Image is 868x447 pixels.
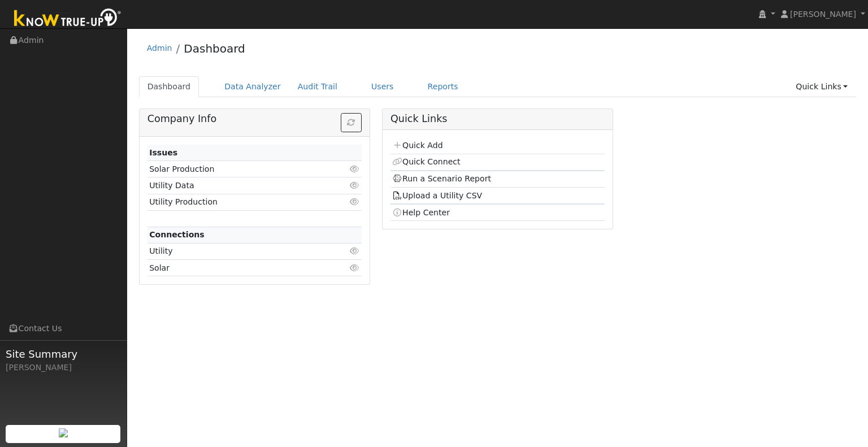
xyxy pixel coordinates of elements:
[392,174,491,183] a: Run a Scenario Report
[149,230,205,239] strong: Connections
[350,198,360,206] i: Click to view
[350,165,360,173] i: Click to view
[147,113,362,125] h5: Company Info
[184,42,245,55] a: Dashboard
[289,76,346,97] a: Audit Trail
[390,113,605,125] h5: Quick Links
[392,141,442,150] a: Quick Add
[59,428,68,437] img: retrieve
[147,44,172,53] a: Admin
[216,76,289,97] a: Data Analyzer
[350,181,360,189] i: Click to view
[6,362,121,374] div: [PERSON_NAME]
[392,208,450,217] a: Help Center
[139,76,199,97] a: Dashboard
[392,191,482,200] a: Upload a Utility CSV
[147,260,327,276] td: Solar
[149,148,177,157] strong: Issues
[147,194,327,210] td: Utility Production
[147,177,327,194] td: Utility Data
[6,346,121,362] span: Site Summary
[392,157,460,166] a: Quick Connect
[350,247,360,255] i: Click to view
[787,76,856,97] a: Quick Links
[363,76,402,97] a: Users
[8,6,127,32] img: Know True-Up
[419,76,467,97] a: Reports
[790,10,856,19] span: [PERSON_NAME]
[147,161,327,177] td: Solar Production
[147,243,327,259] td: Utility
[350,264,360,272] i: Click to view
